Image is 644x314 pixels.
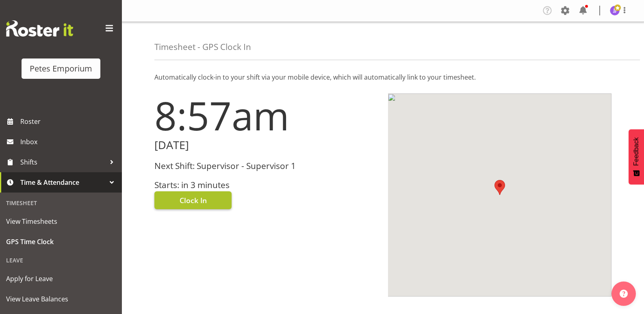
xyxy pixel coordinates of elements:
[2,211,120,232] a: View Timesheets
[20,156,106,168] span: Shifts
[154,191,232,209] button: Clock In
[620,290,628,298] img: help-xxl-2.png
[2,252,120,269] div: Leave
[154,93,378,137] h1: 8:57am
[6,273,116,285] span: Apply for Leave
[2,289,120,309] a: View Leave Balances
[6,236,116,248] span: GPS Time Clock
[154,72,611,82] p: Automatically clock-in to your shift via your mobile device, which will automatically link to you...
[30,63,92,75] div: Petes Emporium
[633,137,640,166] span: Feedback
[20,115,118,128] span: Roster
[180,195,207,206] span: Clock In
[629,129,644,184] button: Feedback - Show survey
[6,20,73,37] img: Rosterit website logo
[6,215,116,227] span: View Timesheets
[20,136,118,148] span: Inbox
[154,161,378,171] h3: Next Shift: Supervisor - Supervisor 1
[20,176,106,188] span: Time & Attendance
[154,180,378,190] h3: Starts: in 3 minutes
[2,195,120,211] div: Timesheet
[2,232,120,252] a: GPS Time Clock
[2,269,120,289] a: Apply for Leave
[610,6,620,15] img: janelle-jonkers702.jpg
[6,293,116,305] span: View Leave Balances
[154,42,251,52] h4: Timesheet - GPS Clock In
[154,139,378,152] h2: [DATE]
